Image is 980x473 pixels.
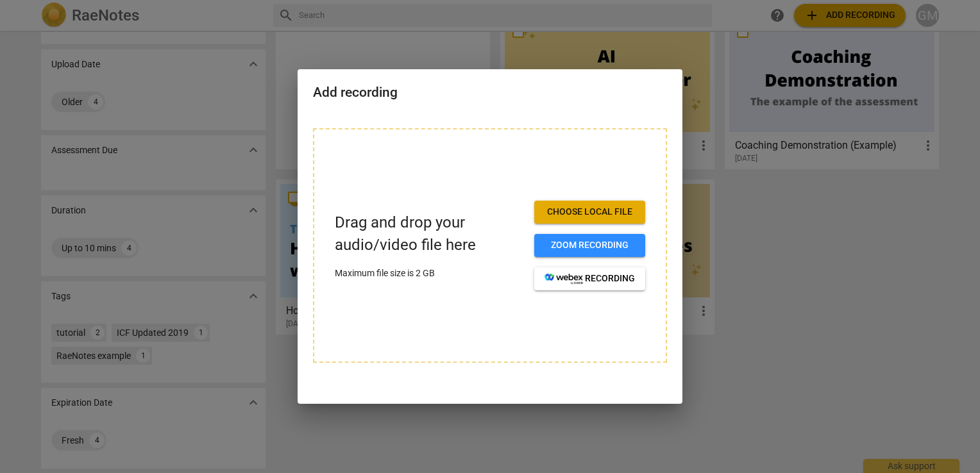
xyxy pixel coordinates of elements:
p: Drag and drop your audio/video file here [335,212,524,256]
span: Choose local file [545,206,635,219]
h2: Add recording [313,85,667,101]
p: Maximum file size is 2 GB [335,267,524,280]
span: recording [545,272,635,285]
span: Zoom recording [545,239,635,252]
button: recording [534,267,645,290]
button: Zoom recording [534,234,645,257]
button: Choose local file [534,201,645,224]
